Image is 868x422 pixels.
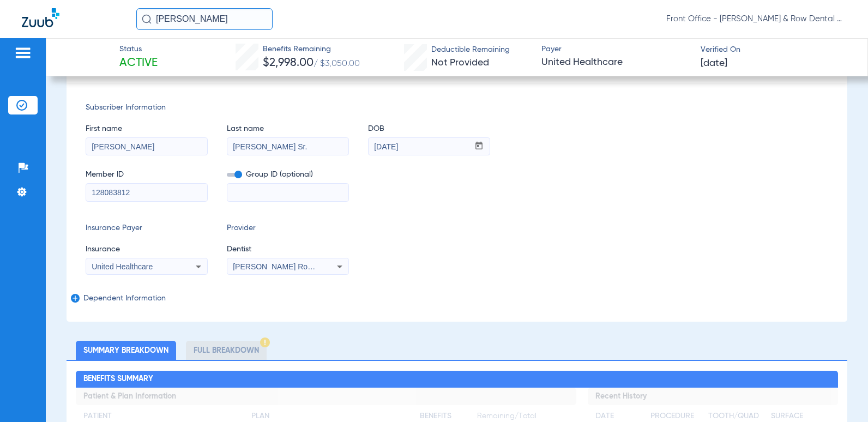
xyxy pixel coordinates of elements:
[22,8,59,27] img: Zuub Logo
[76,341,176,360] li: Summary Breakdown
[86,102,829,113] span: Subscriber Information
[541,44,691,55] span: Payer
[227,222,349,234] span: Provider
[92,262,153,271] span: United Healthcare
[14,46,32,59] img: hamburger-icon
[666,14,846,25] span: Front Office - [PERSON_NAME] & Row Dental Group
[368,123,490,135] span: DOB
[701,44,851,56] span: Verified On
[233,262,373,271] span: [PERSON_NAME] Row Dds 1073037396
[431,58,489,68] span: Not Provided
[227,244,349,255] span: Dentist
[263,57,314,69] span: $2,998.00
[227,123,349,135] span: Last name
[83,294,827,303] span: Dependent Information
[119,56,158,71] span: Active
[701,57,727,70] span: [DATE]
[186,341,267,360] li: Full Breakdown
[314,59,360,68] span: / $3,050.00
[71,294,77,307] mat-icon: add
[541,56,691,69] span: United Healthcare
[260,337,270,347] img: Hazard
[227,169,349,180] span: Group ID (optional)
[813,370,868,422] iframe: Chat Widget
[431,44,510,56] span: Deductible Remaining
[86,123,208,135] span: First name
[86,244,208,255] span: Insurance
[86,222,208,234] span: Insurance Payer
[119,44,158,55] span: Status
[136,8,273,30] input: Search for patients
[263,44,360,55] span: Benefits Remaining
[142,14,152,24] img: Search Icon
[86,169,208,180] span: Member ID
[468,138,490,155] button: Open calendar
[76,371,838,388] h2: Benefits Summary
